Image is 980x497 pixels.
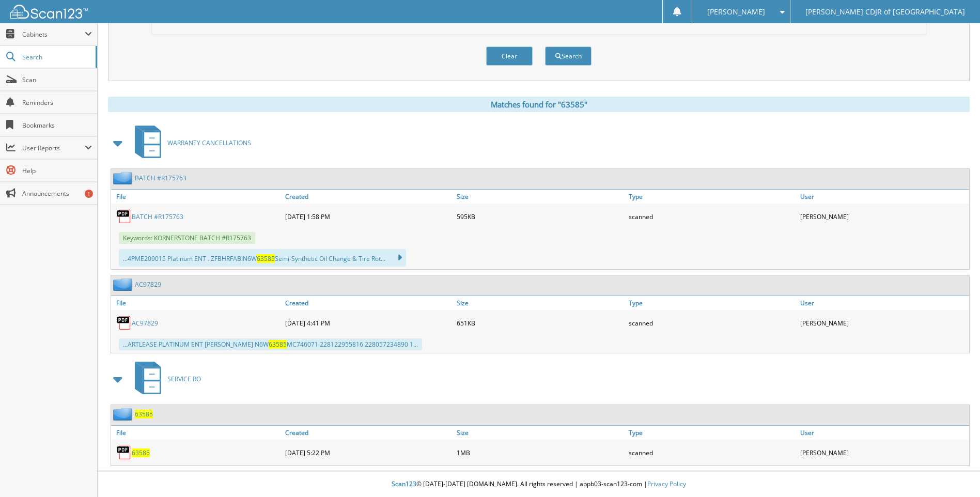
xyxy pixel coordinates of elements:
div: scanned [626,313,798,333]
div: Matches found for "63585" [108,97,970,112]
button: Search [545,46,592,66]
span: User Reports [22,144,85,152]
img: folder2.png [113,408,135,421]
span: Help [22,166,92,175]
img: PDF.png [116,445,132,460]
span: Scan [22,75,92,84]
a: Size [454,296,626,310]
div: 651KB [454,313,626,333]
a: User [798,190,969,204]
div: [PERSON_NAME] [798,442,969,463]
div: [PERSON_NAME] [798,206,969,227]
span: Reminders [22,98,92,107]
span: 63585 [257,254,275,263]
a: 63585 [132,448,150,457]
span: [PERSON_NAME] [707,9,765,15]
a: SERVICE RO [129,359,201,399]
a: Privacy Policy [647,479,686,488]
a: File [111,190,283,204]
a: 63585 [135,410,153,418]
div: 595KB [454,206,626,227]
div: 1MB [454,442,626,463]
div: [PERSON_NAME] [798,313,969,333]
div: scanned [626,442,798,463]
a: Size [454,426,626,440]
span: Bookmarks [22,121,92,130]
img: scan123-logo-white.svg [10,5,88,19]
div: scanned [626,206,798,227]
a: WARRANTY CANCELLATIONS [129,122,251,163]
button: Clear [486,46,533,66]
span: Search [22,53,90,61]
a: Type [626,296,798,310]
a: AC97829 [132,319,158,328]
span: [PERSON_NAME] CDJR of [GEOGRAPHIC_DATA] [805,9,965,15]
a: Created [283,190,454,204]
a: Created [283,296,454,310]
a: User [798,426,969,440]
div: 1 [85,190,93,198]
a: File [111,426,283,440]
div: © [DATE]-[DATE] [DOMAIN_NAME]. All rights reserved | appb03-scan123-com | [98,472,980,497]
a: AC97829 [135,280,161,289]
img: PDF.png [116,209,132,224]
div: [DATE] 4:41 PM [283,313,454,333]
img: folder2.png [113,172,135,184]
img: PDF.png [116,315,132,331]
a: File [111,296,283,310]
div: [DATE] 1:58 PM [283,206,454,227]
a: User [798,296,969,310]
span: Cabinets [22,30,85,39]
a: Type [626,426,798,440]
img: folder2.png [113,278,135,291]
span: Scan123 [392,479,416,488]
div: ...4PME209015 Platinum ENT . ZFBHRFABIN6W Semi-Synthetic Oil Change & Tire Rot... [119,249,406,267]
a: BATCH #R175763 [132,212,183,221]
span: SERVICE RO [167,375,201,383]
span: WARRANTY CANCELLATIONS [167,138,251,147]
a: BATCH #R175763 [135,174,186,182]
div: ...ARTLEASE PLATINUM ENT [PERSON_NAME] N6W MC746071 228122955816 228057234890 1... [119,338,422,350]
a: Type [626,190,798,204]
a: Size [454,190,626,204]
span: Announcements [22,189,92,198]
div: [DATE] 5:22 PM [283,442,454,463]
span: Keywords: KORNERSTONE BATCH #R175763 [119,232,255,244]
span: 63585 [269,340,287,349]
a: Created [283,426,454,440]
